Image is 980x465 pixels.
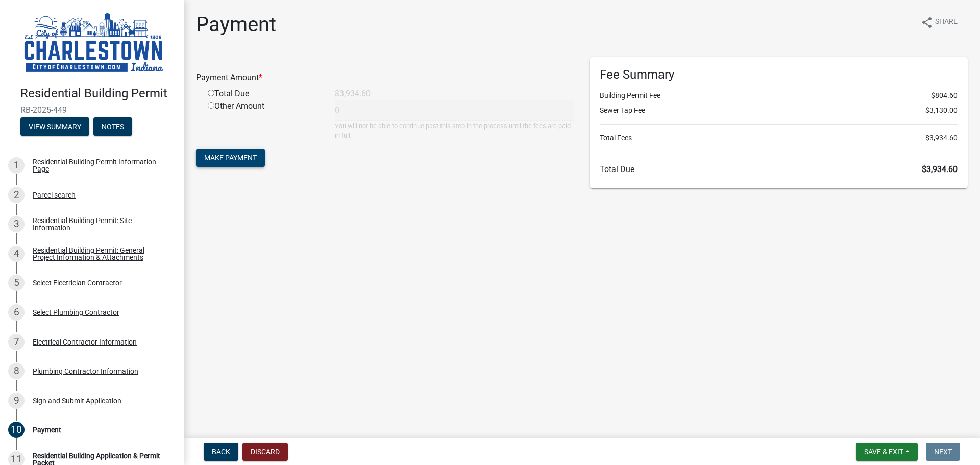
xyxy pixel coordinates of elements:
[20,117,89,136] button: View Summary
[926,443,960,461] button: Next
[33,217,167,231] div: Residential Building Permit: Site Information
[200,100,327,140] div: Other Amount
[8,275,24,291] div: 5
[33,158,167,173] div: Residential Building Permit Information Page
[934,448,952,456] span: Next
[20,86,176,101] h4: Residential Building Permit
[8,187,24,203] div: 2
[8,422,24,438] div: 10
[600,105,958,116] li: Sewer Tap Fee
[913,12,966,32] button: shareShare
[8,157,24,174] div: 1
[200,88,327,100] div: Total Due
[242,443,288,461] button: Discard
[93,123,132,131] wm-modal-confirm: Notes
[931,90,958,101] span: $804.60
[20,105,163,115] span: RB-2025-449
[600,164,958,174] h6: Total Due
[33,397,121,404] div: Sign and Submit Application
[600,90,958,101] li: Building Permit Fee
[8,334,24,350] div: 7
[196,12,276,37] h1: Payment
[8,363,24,379] div: 8
[20,123,89,131] wm-modal-confirm: Summary
[93,117,132,136] button: Notes
[935,16,958,29] span: Share
[600,133,958,143] li: Total Fees
[196,149,265,167] button: Make Payment
[8,304,24,321] div: 6
[33,279,122,286] div: Select Electrician Contractor
[212,448,230,456] span: Back
[600,67,958,82] h6: Fee Summary
[204,154,257,162] span: Make Payment
[8,246,24,262] div: 4
[204,443,238,461] button: Back
[922,164,958,174] span: $3,934.60
[925,133,958,143] span: $3,934.60
[33,309,119,316] div: Select Plumbing Contractor
[33,426,61,433] div: Payment
[33,247,167,261] div: Residential Building Permit: General Project Information & Attachments
[20,11,167,76] img: City of Charlestown, Indiana
[33,338,137,346] div: Electrical Contractor Information
[8,216,24,232] div: 3
[188,71,582,84] div: Payment Amount
[33,368,138,375] div: Plumbing Contractor Information
[33,191,76,199] div: Parcel search
[925,105,958,116] span: $3,130.00
[921,16,933,29] i: share
[8,393,24,409] div: 9
[856,443,918,461] button: Save & Exit
[864,448,903,456] span: Save & Exit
